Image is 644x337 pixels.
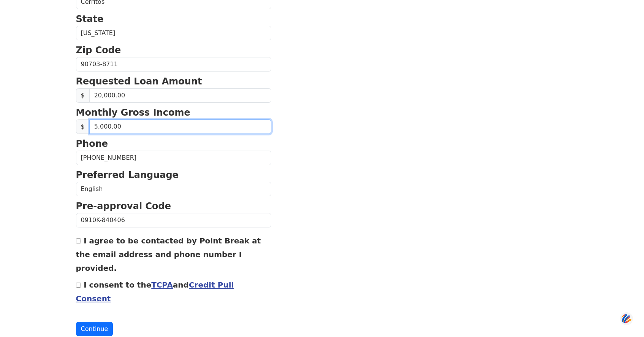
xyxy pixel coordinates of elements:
input: Phone [76,151,271,165]
a: TCPA [151,280,173,289]
img: svg+xml;base64,PHN2ZyB3aWR0aD0iNDQiIGhlaWdodD0iNDQiIHZpZXdCb3g9IjAgMCA0NCA0NCIgZmlsbD0ibm9uZSIgeG... [620,312,633,326]
strong: Zip Code [76,45,121,56]
strong: Preferred Language [76,170,179,180]
strong: State [76,14,104,24]
strong: Requested Loan Amount [76,76,202,87]
p: Monthly Gross Income [76,106,271,119]
span: $ [76,119,90,134]
label: I agree to be contacted by Point Break at the email address and phone number I provided. [76,236,261,273]
strong: Phone [76,138,108,149]
input: Pre-approval Code [76,213,271,227]
button: Continue [76,322,113,336]
strong: Pre-approval Code [76,201,171,211]
span: $ [76,88,90,103]
input: Requested Loan Amount [89,88,271,103]
label: I consent to the and [76,280,234,303]
input: Zip Code [76,57,271,72]
input: 0.00 [89,119,271,134]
